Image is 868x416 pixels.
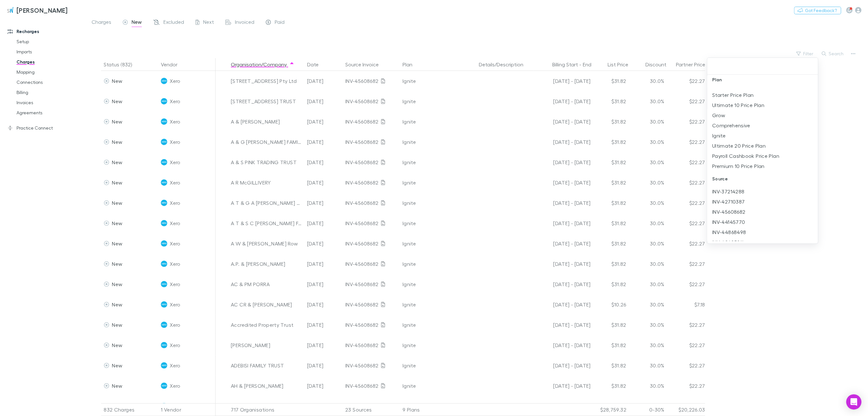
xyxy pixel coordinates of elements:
li: Starter Price Plan [707,90,818,100]
li: Ignite [707,131,818,141]
div: Plan [707,72,818,87]
li: INV-37214288 [707,186,818,197]
div: Source [707,171,818,186]
li: INV-42710387 [707,197,818,207]
div: Open Intercom Messenger [846,394,862,410]
li: INV-40605211 [707,237,818,247]
li: INV-44868498 [707,227,818,237]
li: Grow [707,110,818,120]
li: INV-44145770 [707,217,818,227]
li: Payroll Cashbook Price Plan [707,151,818,161]
li: Comprehensive [707,120,818,131]
li: INV-45608682 [707,207,818,217]
li: Ultimate 20 Price Plan [707,141,818,151]
li: Premium 10 Price Plan [707,161,818,171]
li: Ultimate 10 Price Plan [707,100,818,110]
